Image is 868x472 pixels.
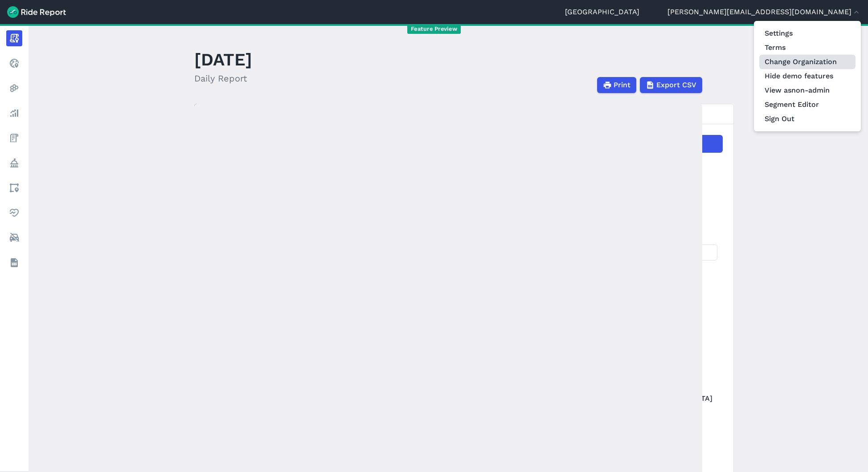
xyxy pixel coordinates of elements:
a: Settings [759,26,856,41]
button: Hide demo features [759,69,856,83]
button: Sign Out [759,112,856,126]
a: Segment Editor [759,98,856,112]
a: Terms [759,41,856,55]
button: View asnon-admin [759,83,856,98]
a: Change Organization [759,55,856,69]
